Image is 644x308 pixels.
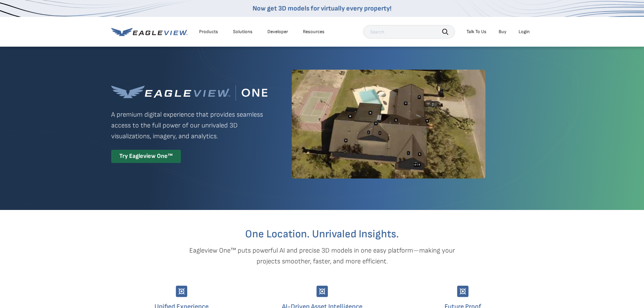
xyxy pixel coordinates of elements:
img: Group-9744.svg [457,286,469,297]
div: Products [199,29,218,35]
h2: One Location. Unrivaled Insights. [116,229,528,240]
div: Login [519,29,530,35]
p: A premium digital experience that provides seamless access to the full power of our unrivaled 3D ... [111,109,267,142]
a: Buy [499,29,506,35]
img: Group-9744.svg [176,286,187,297]
div: Solutions [233,29,253,35]
a: Developer [267,29,288,35]
a: Now get 3D models for virtually every property! [253,4,391,13]
div: Resources [303,29,325,35]
input: Search [363,25,455,39]
img: Group-9744.svg [316,286,328,297]
div: Try Eagleview One™ [111,150,181,163]
img: Eagleview One™ [111,85,267,101]
p: Eagleview One™ puts powerful AI and precise 3D models in one easy platform—making your projects s... [177,245,467,267]
div: Talk To Us [467,29,486,35]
